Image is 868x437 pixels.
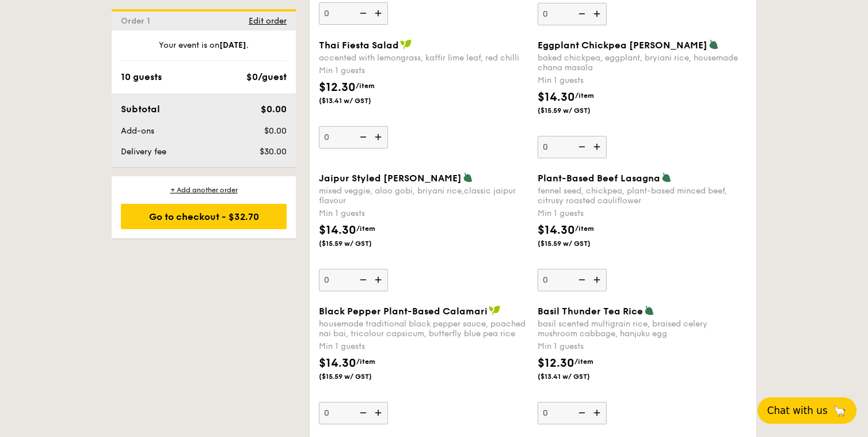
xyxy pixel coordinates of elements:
[353,2,371,24] img: icon-reduce.1d2dbef1.svg
[371,126,388,148] img: icon-add.58712e84.svg
[319,223,356,237] span: $14.30
[319,2,388,25] input: ($13.41 w/ GST)
[538,306,643,317] span: Basil Thunder Tea Rice
[371,402,388,424] img: icon-add.58712e84.svg
[319,341,528,352] div: Min 1 guests
[538,356,574,370] span: $12.30
[319,319,528,339] div: housemade traditional black pepper sauce, poached nai bai, tricolour capsicum, butterfly blue pea...
[246,70,287,84] div: $0/guest
[574,358,593,366] span: /item
[353,126,371,148] img: icon-reduce.1d2dbef1.svg
[319,239,397,248] span: ($15.59 w/ GST)
[575,225,594,233] span: /item
[538,372,616,381] span: ($13.41 w/ GST)
[538,75,747,86] div: Min 1 guests
[538,223,575,237] span: $14.30
[319,306,488,317] span: Black Pepper Plant-Based Calamari
[319,40,399,51] span: Thai Fiesta Salad
[489,305,500,316] img: icon-vegan.f8ff3823.svg
[121,70,162,84] div: 10 guests
[319,53,528,63] div: accented with lemongrass, kaffir lime leaf, red chilli
[319,269,388,291] input: Jaipur Styled [PERSON_NAME]mixed veggie, aloo gobi, briyani rice,classic jaipur flavourMin 1 gues...
[572,136,589,158] img: icon-reduce.1d2dbef1.svg
[463,172,473,183] img: icon-vegetarian.fe4039eb.svg
[319,186,528,206] div: mixed veggie, aloo gobi, briyani rice,classic jaipur flavour
[353,402,371,424] img: icon-reduce.1d2dbef1.svg
[219,40,246,50] strong: [DATE]
[538,319,747,339] div: basil scented multigrain rice, braised celery mushroom cabbage, hanjuku egg
[538,3,607,25] input: $12.30($13.41 w/ GST)
[319,81,356,94] span: $12.30
[121,204,287,229] div: Go to checkout - $32.70
[572,402,589,424] img: icon-reduce.1d2dbef1.svg
[832,404,847,417] span: 🦙
[261,104,287,115] span: $0.00
[319,173,462,184] span: Jaipur Styled [PERSON_NAME]
[538,186,747,206] div: fennel seed, chickpea, plant-based minced beef, citrusy roasted cauliflower
[538,53,747,73] div: baked chickpea, eggplant, bryiani rice, housemade chana masala
[538,106,616,115] span: ($15.59 w/ GST)
[264,126,287,136] span: $0.00
[371,2,388,24] img: icon-add.58712e84.svg
[661,172,672,183] img: icon-vegetarian.fe4039eb.svg
[121,104,160,115] span: Subtotal
[709,39,719,50] img: icon-vegetarian.fe4039eb.svg
[538,173,660,184] span: Plant-Based Beef Lasagna
[589,136,607,158] img: icon-add.58712e84.svg
[589,269,607,291] img: icon-add.58712e84.svg
[538,208,747,219] div: Min 1 guests
[319,208,528,219] div: Min 1 guests
[319,126,388,149] input: Thai Fiesta Saladaccented with lemongrass, kaffir lime leaf, red chilliMin 1 guests$12.30/item($1...
[371,269,388,291] img: icon-add.58712e84.svg
[249,16,287,26] span: Edit order
[572,3,589,25] img: icon-reduce.1d2dbef1.svg
[319,356,356,370] span: $14.30
[538,239,616,248] span: ($15.59 w/ GST)
[400,39,412,50] img: icon-vegan.f8ff3823.svg
[538,269,607,291] input: Plant-Based Beef Lasagnafennel seed, chickpea, plant-based minced beef, citrusy roasted cauliflow...
[121,126,154,136] span: Add-ons
[356,225,375,233] span: /item
[121,147,166,157] span: Delivery fee
[260,147,287,157] span: $30.00
[538,136,607,158] input: Eggplant Chickpea [PERSON_NAME]baked chickpea, eggplant, bryiani rice, housemade chana masalaMin ...
[319,402,388,424] input: Black Pepper Plant-Based Calamarihousemade traditional black pepper sauce, poached nai bai, trico...
[356,82,375,90] span: /item
[353,269,371,291] img: icon-reduce.1d2dbef1.svg
[538,40,707,51] span: Eggplant Chickpea [PERSON_NAME]
[589,402,607,424] img: icon-add.58712e84.svg
[572,269,589,291] img: icon-reduce.1d2dbef1.svg
[356,358,375,366] span: /item
[767,405,828,416] span: Chat with us
[121,40,287,61] div: Your event is on .
[538,90,575,104] span: $14.30
[319,65,528,77] div: Min 1 guests
[575,92,594,100] span: /item
[319,372,397,381] span: ($15.59 w/ GST)
[757,397,856,424] button: Chat with us🦙
[589,3,607,25] img: icon-add.58712e84.svg
[121,185,287,195] div: + Add another order
[319,96,397,105] span: ($13.41 w/ GST)
[644,305,654,316] img: icon-vegetarian.fe4039eb.svg
[538,341,747,352] div: Min 1 guests
[538,402,607,424] input: Basil Thunder Tea Ricebasil scented multigrain rice, braised celery mushroom cabbage, hanjuku egg...
[121,16,155,26] span: Order 1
